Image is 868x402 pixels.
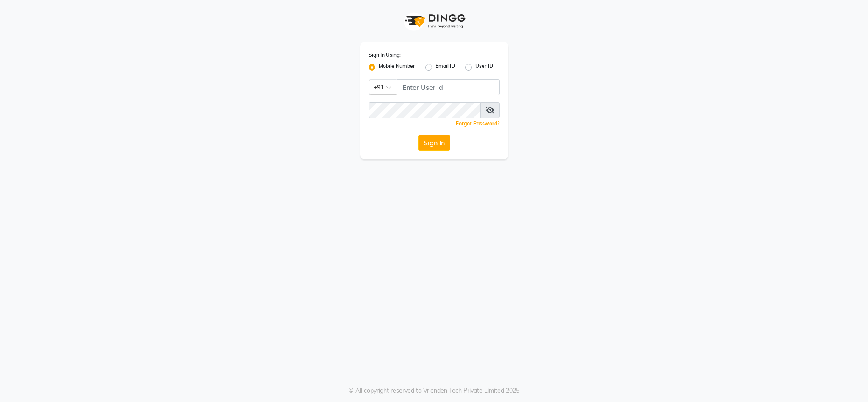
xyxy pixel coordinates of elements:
label: Sign In Using: [369,51,401,59]
input: Username [369,102,481,118]
label: Mobile Number [379,62,415,72]
input: Username [397,79,500,95]
img: logo1.svg [400,8,468,33]
a: Forgot Password? [456,120,500,127]
label: User ID [475,62,493,72]
button: Sign In [418,135,450,151]
label: Email ID [435,62,455,72]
